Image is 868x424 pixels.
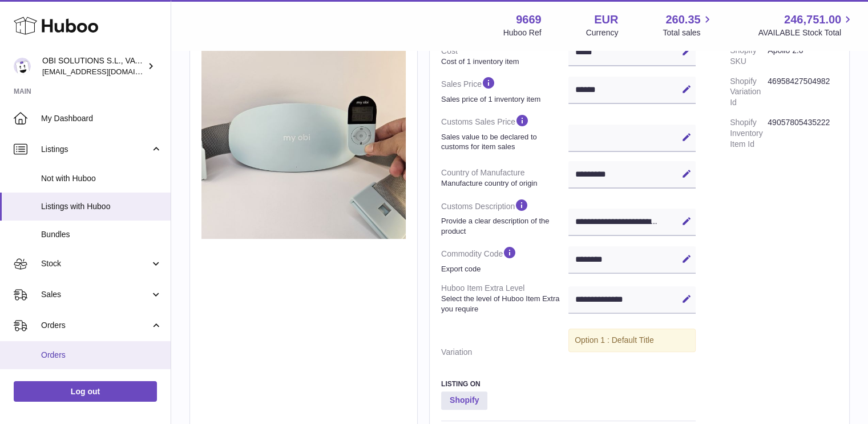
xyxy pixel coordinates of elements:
a: 246,751.00 AVAILABLE Stock Total [758,12,854,38]
strong: Provide a clear description of the product [441,216,566,236]
strong: 9669 [516,12,542,27]
span: 246,751.00 [784,12,841,27]
div: Huboo Ref [503,27,542,38]
dt: Country of Manufacture [441,163,568,193]
div: Currency [586,27,619,38]
strong: EUR [594,12,618,27]
div: OBI SOLUTIONS S.L., VAT: B70911078 [42,55,145,77]
span: Add Manual Order [41,378,162,389]
a: 260.35 Total sales [663,12,713,38]
dt: Huboo Item Extra Level [441,278,568,318]
dt: Customs Sales Price [441,109,568,156]
strong: Select the level of Huboo Item Extra you require [441,294,566,314]
span: Orders [41,350,162,361]
span: My Dashboard [41,113,162,124]
dd: 49057805435222 [768,113,838,154]
dt: Commodity Code [441,241,568,278]
dt: Variation [441,342,568,362]
dd: 46958427504982 [768,71,838,113]
dt: Shopify Inventory Item Id [730,113,768,154]
div: Option 1 : Default Title [568,329,696,352]
strong: Export code [441,264,566,274]
dt: Shopify Variation Id [730,71,768,113]
span: AVAILABLE Stock Total [758,27,854,38]
strong: Manufacture country of origin [441,178,566,189]
span: Stock [41,258,150,269]
span: Listings [41,144,150,155]
strong: Shopify [441,391,487,410]
strong: Cost of 1 inventory item [441,57,566,67]
a: Log out [14,381,157,402]
dt: Shopify SKU [730,41,768,71]
dd: Apollo 2.0 [768,41,838,71]
dt: Customs Description [441,193,568,241]
span: [EMAIL_ADDRESS][DOMAIN_NAME] [42,67,168,76]
dt: Cost [441,41,568,71]
dt: Sales Price [441,71,568,109]
span: 260.35 [665,12,700,27]
img: 96691697548169.jpg [201,34,406,239]
strong: Sales price of 1 inventory item [441,94,566,105]
span: Not with Huboo [41,173,162,184]
span: Total sales [663,27,713,38]
span: Bundles [41,229,162,240]
span: Orders [41,320,150,331]
img: hello@myobistore.com [14,58,31,75]
h3: Listing On [441,379,696,389]
span: Listings with Huboo [41,201,162,212]
span: Sales [41,289,150,300]
strong: Sales value to be declared to customs for item sales [441,132,566,152]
